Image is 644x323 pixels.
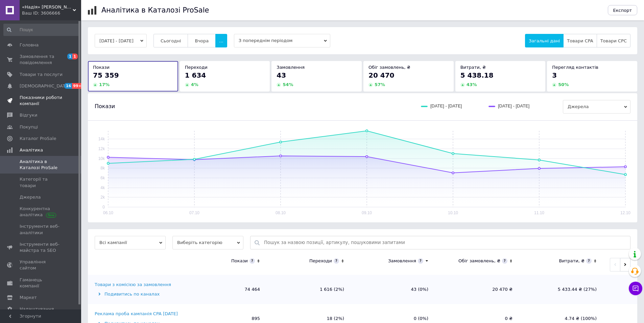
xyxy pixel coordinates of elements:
span: Гаманець компанії [20,277,63,289]
span: 43 [277,71,286,79]
text: 12k [98,146,105,151]
text: 6k [100,176,105,180]
span: Товари та послуги [20,72,63,78]
div: Товари з комісією за замовлення [95,282,171,288]
span: Аналітика [20,147,43,153]
span: [DEMOGRAPHIC_DATA] [20,83,70,89]
input: Пошук [3,24,80,36]
span: Товари CPC [600,38,627,43]
span: 1 [67,54,73,59]
button: Загальні дані [525,34,564,47]
div: Реклама проба кампанія CPA [DATE] [95,311,178,317]
span: Джерела [563,100,630,114]
span: Маркет [20,295,37,301]
text: 14k [98,137,105,141]
span: Налаштування [20,306,54,312]
span: 75 359 [93,71,119,79]
span: Загальні дані [529,38,560,43]
span: Експорт [613,8,632,13]
span: 57 % [375,82,385,87]
span: Переходи [185,65,208,70]
button: Сьогодні [153,34,188,47]
td: 74 464 [183,275,267,304]
span: 16 [64,83,72,89]
span: Відгуки [20,112,37,118]
text: 10k [98,156,105,161]
text: 12.10 [620,210,630,215]
span: Всі кампанії [95,236,166,249]
span: 54 % [283,82,293,87]
span: Сьогодні [161,38,181,43]
span: 5 438.18 [460,71,494,79]
span: Конкурентна аналітика [20,206,63,218]
span: Аналітика в Каталозі ProSale [20,159,63,171]
input: Пошук за назвою позиції, артикулу, пошуковими запитами [264,236,627,249]
span: Покази [93,65,110,70]
td: 1 616 (2%) [267,275,351,304]
text: 4k [100,185,105,190]
span: Каталог ProSale [20,136,56,142]
span: Витрати, ₴ [460,65,486,70]
span: 17 % [99,82,110,87]
button: Експорт [608,5,638,15]
span: Обіг замовлень, ₴ [368,65,410,70]
text: 8k [100,166,105,170]
span: 4 % [191,82,198,87]
text: 07.10 [189,210,199,215]
div: Витрати, ₴ [559,258,585,264]
span: Замовлення [277,65,305,70]
text: 09.10 [362,210,372,215]
button: Вчора [188,34,216,47]
text: 11.10 [534,210,544,215]
div: Покази [231,258,248,264]
span: «Надія» Інтернет-Магазин [22,4,73,10]
div: Переходи [309,258,332,264]
span: Інструменти веб-майстра та SEO [20,241,63,254]
span: 99+ [72,83,83,89]
div: Обіг замовлень, ₴ [458,258,500,264]
button: ... [215,34,227,47]
span: Покупці [20,124,38,130]
button: Чат з покупцем [629,282,642,295]
span: Управління сайтом [20,259,63,271]
span: Перегляд контактів [552,65,598,70]
span: 1 634 [185,71,206,79]
button: Товари CPA [563,34,597,47]
div: Подивитись по каналах [95,291,181,297]
span: Замовлення та повідомлення [20,54,63,66]
text: 08.10 [276,210,286,215]
button: [DATE] - [DATE] [95,34,147,47]
span: Категорії та товари [20,176,63,188]
text: 10.10 [448,210,458,215]
button: Товари CPC [597,34,630,47]
text: 0 [102,205,105,209]
span: Джерела [20,194,41,200]
span: Головна [20,42,39,48]
span: Покази [95,103,115,110]
td: 5 433.44 ₴ (27%) [519,275,603,304]
span: Вчора [195,38,209,43]
span: 50 % [558,82,569,87]
td: 43 (0%) [351,275,435,304]
span: 43 % [467,82,477,87]
div: Замовлення [388,258,416,264]
span: З попереднім періодом [234,34,330,47]
span: 1 [72,54,78,59]
text: 2k [100,195,105,200]
span: Виберіть категорію [172,236,243,249]
h1: Аналітика в Каталозі ProSale [101,6,209,14]
td: 20 470 ₴ [435,275,519,304]
span: Інструменти веб-аналітики [20,223,63,236]
span: ... [219,38,223,43]
span: Показники роботи компанії [20,95,63,107]
span: Товари CPA [567,38,593,43]
span: 3 [552,71,557,79]
text: 06.10 [103,210,113,215]
span: 20 470 [368,71,395,79]
div: Ваш ID: 3606666 [22,10,81,16]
